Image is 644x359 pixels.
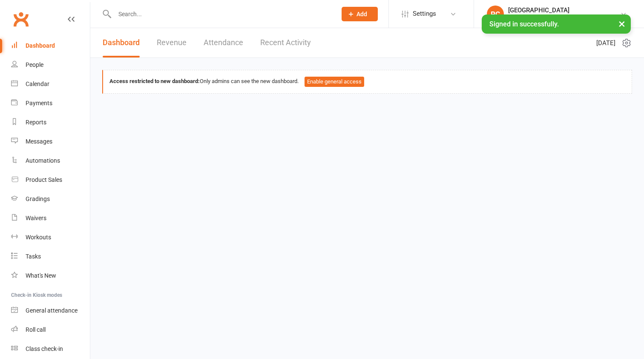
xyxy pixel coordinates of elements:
span: [DATE] [596,38,615,48]
input: Search... [112,8,331,20]
a: Roll call [11,320,90,339]
div: Class check-in [26,345,63,352]
div: Tasks [26,253,41,260]
a: Dashboard [11,36,90,55]
a: Payments [11,94,90,113]
div: People [26,61,43,68]
a: General attendance kiosk mode [11,301,90,320]
span: Add [356,11,367,17]
div: Reports [26,119,46,126]
button: × [614,14,630,33]
div: Gradings [26,195,50,202]
div: Messages [26,138,52,145]
div: Waivers [26,215,46,221]
div: Roll call [26,326,46,333]
a: Waivers [11,209,90,228]
a: Class kiosk mode [11,339,90,359]
a: Calendar [11,75,90,94]
div: Pollets Martial Arts - [GEOGRAPHIC_DATA] [508,14,620,22]
a: Workouts [11,228,90,247]
span: Settings [413,4,436,23]
a: Gradings [11,190,90,209]
a: Attendance [204,28,243,57]
div: Only admins can see the new dashboard. [109,77,625,87]
a: People [11,55,90,75]
div: PC [487,6,504,23]
a: Automations [11,151,90,170]
div: Product Sales [26,176,62,183]
div: Automations [26,157,60,164]
a: Dashboard [103,28,140,57]
a: Reports [11,113,90,132]
a: What's New [11,266,90,285]
a: Clubworx [10,9,32,30]
a: Revenue [157,28,187,57]
a: Product Sales [11,170,90,190]
span: Signed in successfully. [489,20,559,28]
a: Recent Activity [260,28,311,57]
button: Add [342,7,378,21]
div: Workouts [26,234,51,241]
div: Dashboard [26,42,55,49]
div: Calendar [26,80,49,87]
div: What's New [26,272,56,279]
div: Payments [26,100,52,106]
strong: Access restricted to new dashboard: [109,78,200,84]
div: [GEOGRAPHIC_DATA] [508,6,620,14]
a: Tasks [11,247,90,266]
a: Messages [11,132,90,151]
div: General attendance [26,307,78,314]
button: Enable general access [305,77,364,87]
